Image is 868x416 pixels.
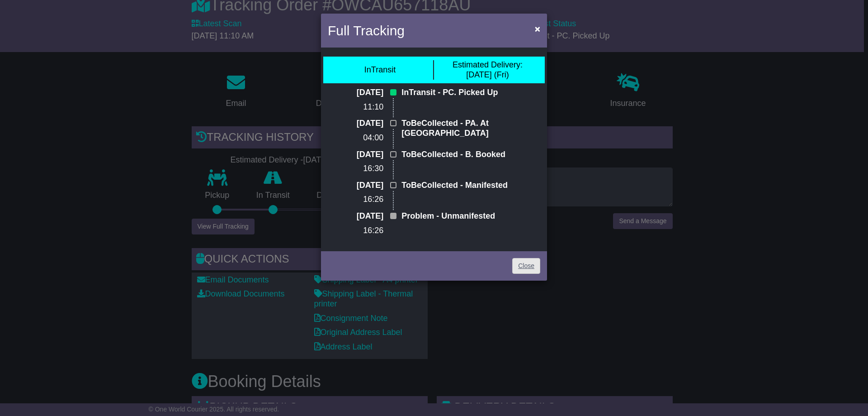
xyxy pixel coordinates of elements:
p: 04:00 [328,133,383,143]
p: 16:26 [328,195,383,205]
p: [DATE] [328,211,383,221]
span: Estimated Delivery: [453,60,523,69]
p: 16:30 [328,164,383,174]
p: [DATE] [328,119,383,129]
p: ToBeCollected - Manifested [401,181,540,191]
p: [DATE] [328,150,383,160]
button: Close [530,19,545,38]
p: 16:26 [328,226,383,236]
p: ToBeCollected - B. Booked [401,150,540,160]
div: InTransit [364,65,396,75]
p: [DATE] [328,181,383,191]
p: [DATE] [328,88,383,98]
p: Problem - Unmanifested [401,211,540,221]
span: × [535,24,540,34]
a: Close [512,258,540,274]
div: [DATE] (Fri) [453,60,523,80]
p: 11:10 [328,102,383,112]
p: ToBeCollected - PA. At [GEOGRAPHIC_DATA] [401,119,540,138]
h4: Full Tracking [328,20,405,41]
p: InTransit - PC. Picked Up [401,88,540,98]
